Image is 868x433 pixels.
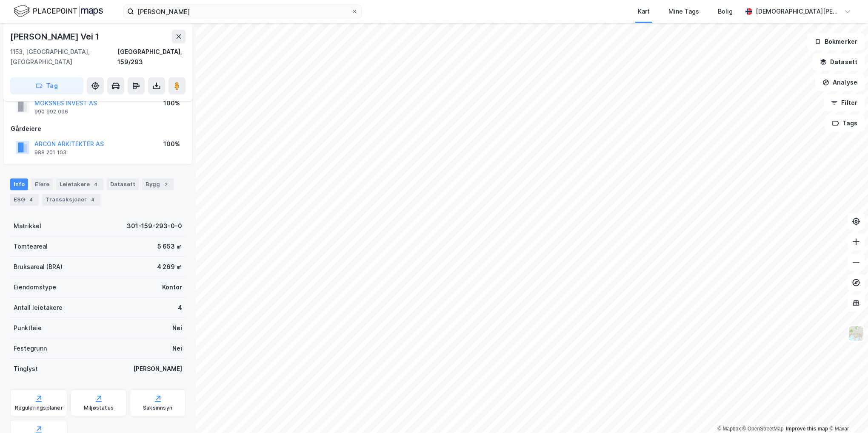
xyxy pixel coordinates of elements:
div: [GEOGRAPHIC_DATA], 159/293 [117,47,186,67]
div: ESG [10,194,39,206]
div: 4 [27,195,35,204]
iframe: Chat Widget [825,392,868,433]
div: Mine Tags [668,6,699,17]
div: 1153, [GEOGRAPHIC_DATA], [GEOGRAPHIC_DATA] [10,47,117,67]
div: Eiendomstype [14,282,56,292]
a: Improve this map [786,426,828,432]
button: Bokmerker [807,33,865,50]
button: Datasett [813,54,865,71]
div: 990 992 096 [34,108,68,115]
div: Reguleringsplaner [15,405,63,411]
div: Kontor [162,282,182,292]
div: Festegrunn [14,343,47,354]
div: Nei [172,343,182,354]
div: Antall leietakere [14,303,63,313]
div: Gårdeiere [11,124,185,134]
div: [DEMOGRAPHIC_DATA][PERSON_NAME] [756,6,841,17]
div: 4 [91,180,100,189]
button: Tag [10,77,83,94]
div: Miljøstatus [84,405,114,411]
div: 100% [163,139,180,149]
button: Filter [824,94,865,111]
div: Nei [172,323,182,333]
div: 988 201 103 [34,149,66,156]
div: [PERSON_NAME] Vei 1 [10,30,101,43]
button: Analyse [815,74,865,91]
div: 4 [178,303,182,313]
div: Transaksjoner [42,194,100,206]
div: Leietakere [56,178,103,190]
div: Bygg [142,178,174,190]
input: Søk på adresse, matrikkel, gårdeiere, leietakere eller personer [134,5,351,18]
a: OpenStreetMap [742,426,784,432]
div: 4 [89,195,97,204]
div: 100% [163,98,180,108]
div: Eiere [31,178,53,190]
div: Datasett [107,178,139,190]
a: Mapbox [717,426,741,432]
div: 5 653 ㎡ [157,241,182,252]
div: Kart [638,6,650,17]
div: 4 269 ㎡ [157,262,182,272]
div: Punktleie [14,323,42,333]
div: 2 [162,180,170,189]
div: Bruksareal (BRA) [14,262,63,272]
div: Tomteareal [14,241,48,252]
img: Z [848,325,864,342]
div: Tinglyst [14,364,38,374]
div: [PERSON_NAME] [133,364,182,374]
img: logo.f888ab2527a4732fd821a326f86c7f29.svg [14,4,103,19]
div: 301-159-293-0-0 [127,221,182,231]
div: Bolig [718,6,733,17]
div: Matrikkel [14,221,41,231]
div: Saksinnsyn [143,405,172,411]
button: Tags [825,115,865,132]
div: Info [10,178,28,190]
